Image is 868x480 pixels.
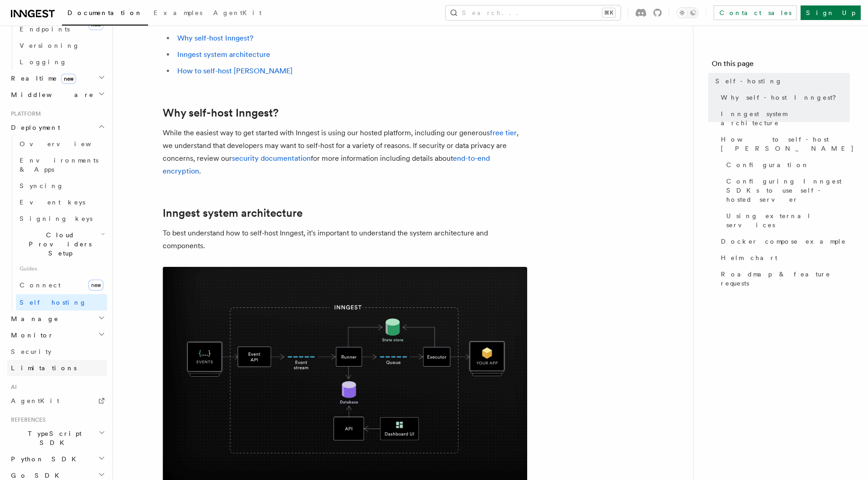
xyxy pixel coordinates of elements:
[7,383,17,391] span: AI
[7,454,82,464] span: Python SDK
[712,73,850,89] a: Self-hosting
[16,178,107,194] a: Syncing
[717,266,850,291] a: Roadmap & feature requests
[20,157,98,173] span: Environments & Apps
[7,136,107,311] div: Deployment
[7,87,107,103] button: Middleware
[7,425,107,451] button: TypeScript SDK
[11,397,59,404] span: AgentKit
[717,106,850,131] a: Inngest system architecture
[7,471,65,480] span: Go SDK
[213,9,262,16] span: AgentKit
[7,393,107,409] a: AgentKit
[715,77,782,86] span: Self-hosting
[726,177,850,204] span: Configuring Inngest SDKs to use self-hosted server
[446,5,621,20] button: Search...⌘K
[16,136,107,152] a: Overview
[7,451,107,467] button: Python SDK
[721,93,842,102] span: Why self-host Inngest?
[7,119,107,136] button: Deployment
[16,294,107,311] a: Self hosting
[717,89,850,106] a: Why self-host Inngest?
[714,5,797,20] a: Contact sales
[7,311,107,327] button: Manage
[801,5,861,20] a: Sign Up
[717,131,850,157] a: How to self-host [PERSON_NAME]
[717,250,850,266] a: Helm chart
[723,173,850,208] a: Configuring Inngest SDKs to use self-hosted server
[7,74,76,83] span: Realtime
[7,123,60,132] span: Deployment
[154,9,202,16] span: Examples
[7,70,107,87] button: Realtimenew
[717,233,850,250] a: Docker compose example
[11,364,77,372] span: Limitations
[20,299,87,306] span: Self hosting
[11,348,51,355] span: Security
[208,3,267,25] a: AgentKit
[723,208,850,233] a: Using external services
[16,210,107,227] a: Signing keys
[726,211,850,230] span: Using external services
[16,276,107,294] a: Connectnew
[16,227,107,261] button: Cloud Providers Setup
[232,154,311,163] a: security documentation
[16,152,107,178] a: Environments & Apps
[721,237,846,246] span: Docker compose example
[721,109,850,128] span: Inngest system architecture
[7,416,46,424] span: References
[721,135,854,153] span: How to self-host [PERSON_NAME]
[177,66,293,75] a: How to self-host [PERSON_NAME]
[7,343,107,360] a: Security
[16,230,101,258] span: Cloud Providers Setup
[20,182,64,189] span: Syncing
[20,199,85,206] span: Event keys
[726,160,809,169] span: Configuration
[61,74,76,84] span: new
[7,90,94,99] span: Middleware
[16,261,107,276] span: Guides
[7,360,107,376] a: Limitations
[177,34,253,42] a: Why self-host Inngest?
[163,207,303,220] a: Inngest system architecture
[7,110,41,117] span: Platform
[490,128,517,137] a: free tier
[721,253,777,262] span: Helm chart
[20,281,61,289] span: Connect
[16,194,107,210] a: Event keys
[177,50,270,59] a: Inngest system architecture
[20,58,67,66] span: Logging
[163,227,527,252] p: To best understand how to self-host Inngest, it's important to understand the system architecture...
[62,3,148,26] a: Documentation
[148,3,208,25] a: Examples
[723,157,850,173] a: Configuration
[20,42,80,49] span: Versioning
[7,331,54,340] span: Monitor
[20,215,92,222] span: Signing keys
[602,8,615,17] kbd: ⌘K
[20,140,113,148] span: Overview
[16,54,107,70] a: Logging
[67,9,143,16] span: Documentation
[7,314,59,323] span: Manage
[88,280,103,291] span: new
[7,327,107,343] button: Monitor
[7,429,98,447] span: TypeScript SDK
[16,37,107,54] a: Versioning
[163,127,527,178] p: While the easiest way to get started with Inngest is using our hosted platform, including our gen...
[677,7,699,18] button: Toggle dark mode
[712,58,850,73] h4: On this page
[721,270,850,288] span: Roadmap & feature requests
[163,107,278,119] a: Why self-host Inngest?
